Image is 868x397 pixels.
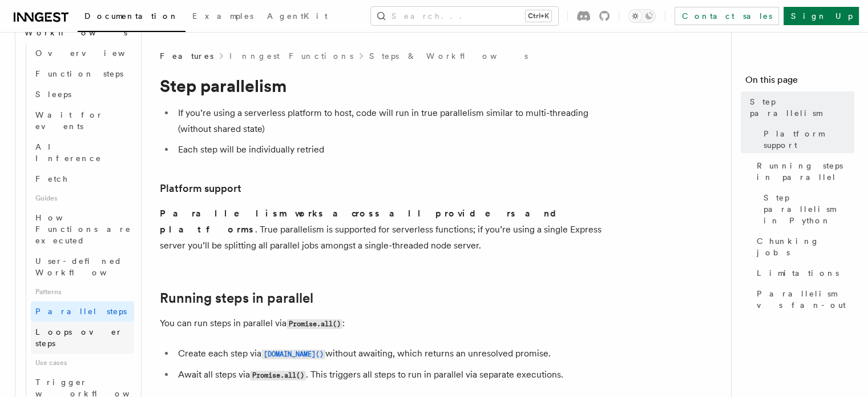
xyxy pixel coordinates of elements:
[757,267,839,279] span: Limitations
[185,3,260,31] a: Examples
[192,11,253,21] span: Examples
[371,7,558,25] button: Search...Ctrl+K
[78,3,185,32] a: Documentation
[35,142,102,163] span: AI Inference
[31,137,134,169] a: AI Inference
[35,307,127,316] span: Parallel steps
[31,251,134,283] a: User-defined Workflows
[628,9,656,23] button: Toggle dark mode
[35,256,138,277] span: User-defined Workflows
[175,142,616,158] li: Each step will be individually retried
[31,283,134,301] span: Patterns
[35,327,123,348] span: Loops over steps
[745,73,854,91] h4: On this page
[160,315,616,332] p: You can run steps in parallel via :
[757,160,854,183] span: Running steps in parallel
[784,7,859,25] a: Sign Up
[160,206,616,254] p: . True parallelism is supported for serverless functions; if you’re using a single Express server...
[175,105,616,137] li: If you’re using a serverless platform to host, code will run in true parallelism similar to multi...
[745,91,854,123] a: Step parallelism
[752,263,854,283] a: Limitations
[752,283,854,315] a: Parallelism vs fan-out
[286,319,342,329] code: Promise.all()
[175,367,616,383] li: Await all steps via . This triggers all steps to run in parallel via separate executions.
[267,11,328,21] span: AgentKit
[250,371,306,380] code: Promise.all()
[31,84,134,105] a: Sleeps
[31,189,134,207] span: Guides
[764,128,854,151] span: Platform support
[31,322,134,354] a: Loops over steps
[84,11,179,21] span: Documentation
[35,174,68,183] span: Fetch
[31,63,134,84] a: Function steps
[759,187,854,231] a: Step parallelism in Python
[752,155,854,187] a: Running steps in parallel
[160,208,566,235] strong: Parallelism works across all providers and platforms
[31,354,134,372] span: Use cases
[526,10,551,22] kbd: Ctrl+K
[261,348,325,359] a: [DOMAIN_NAME]()
[35,69,123,78] span: Function steps
[160,75,616,96] h1: Step parallelism
[369,50,528,62] a: Steps & Workflows
[229,50,353,62] a: Inngest Functions
[160,50,213,62] span: Features
[260,3,334,31] a: AgentKit
[31,105,134,137] a: Wait for events
[31,169,134,189] a: Fetch
[752,231,854,263] a: Chunking jobs
[35,49,153,58] span: Overview
[757,235,854,258] span: Chunking jobs
[675,7,779,25] a: Contact sales
[31,301,134,322] a: Parallel steps
[261,350,325,359] code: [DOMAIN_NAME]()
[31,43,134,63] a: Overview
[160,290,313,306] a: Running steps in parallel
[160,181,241,197] a: Platform support
[35,90,71,99] span: Sleeps
[35,213,131,245] span: How Functions are executed
[31,207,134,251] a: How Functions are executed
[759,123,854,155] a: Platform support
[750,96,854,119] span: Step parallelism
[764,192,854,226] span: Step parallelism in Python
[35,110,103,131] span: Wait for events
[175,346,616,362] li: Create each step via without awaiting, which returns an unresolved promise.
[757,288,854,311] span: Parallelism vs fan-out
